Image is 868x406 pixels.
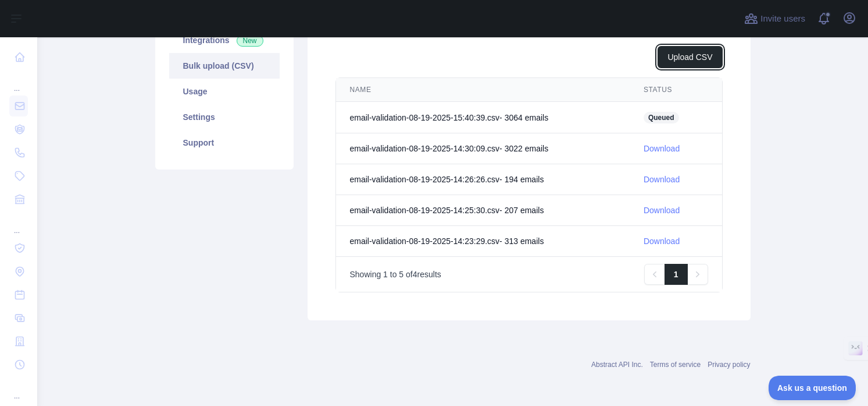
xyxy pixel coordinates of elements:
p: Showing to of results [350,269,441,280]
a: Support [169,130,280,156]
span: 1 [383,270,388,279]
td: email-validation-08-19-2025-14:30:09.csv - 3022 email s [336,133,630,164]
a: Usage [169,79,280,104]
th: NAME [336,78,630,102]
a: Integrations New [169,27,280,53]
a: 1 [665,264,688,285]
td: email-validation-08-19-2025-15:40:39.csv - 3064 email s [336,102,630,133]
th: STATUS [630,78,722,102]
button: Invite users [742,9,808,28]
a: Download [644,206,680,215]
span: Invite users [760,12,805,26]
span: 5 [399,270,403,279]
span: New [237,35,263,47]
span: 4 [413,270,417,279]
a: Settings [169,104,280,130]
a: Download [644,236,680,246]
td: email-validation-08-19-2025-14:23:29.csv - 313 email s [336,226,630,257]
a: Privacy policy [708,361,750,369]
nav: Pagination [644,264,708,285]
td: email-validation-08-19-2025-14:26:26.csv - 194 email s [336,164,630,195]
div: ... [9,70,28,93]
iframe: Toggle Customer Support [769,376,856,400]
a: Download [644,175,680,184]
a: Download [644,144,680,153]
div: ... [9,212,28,235]
span: Queued [644,112,679,123]
button: Upload CSV [658,46,722,68]
div: ... [9,377,28,401]
a: Abstract API Inc. [591,361,643,369]
td: email-validation-08-19-2025-14:25:30.csv - 207 email s [336,195,630,226]
a: Bulk upload (CSV) [169,53,280,79]
a: Terms of service [650,361,701,369]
